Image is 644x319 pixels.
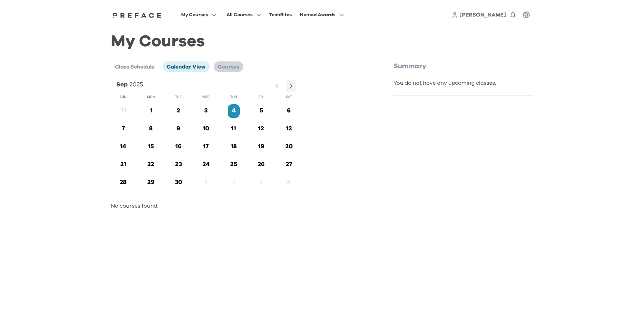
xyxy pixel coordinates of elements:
[226,11,253,19] span: All Courses
[255,178,267,187] p: 3
[200,106,212,115] p: 3
[175,95,182,99] span: Tue
[283,178,295,187] p: 4
[111,202,365,210] p: No courses found.
[181,11,208,19] span: My Courses
[298,10,346,19] button: Nomad Awards
[259,95,264,99] span: Fri
[283,124,295,133] p: 13
[115,64,154,70] span: Class Schedule
[117,160,129,169] p: 21
[459,11,506,19] a: [PERSON_NAME]
[172,124,184,133] p: 9
[283,160,295,169] p: 27
[117,142,129,151] p: 14
[145,160,157,169] p: 22
[111,12,163,18] a: Preface Logo
[129,80,143,89] p: 2025
[228,106,240,115] p: 4
[172,160,184,169] p: 23
[117,106,129,115] p: 31
[255,106,267,115] p: 5
[269,11,292,19] div: TechBites
[172,142,184,151] p: 16
[117,124,129,133] p: 7
[200,124,212,133] p: 10
[116,80,128,89] p: Sep
[300,11,335,19] span: Nomad Awards
[283,106,295,115] p: 6
[111,38,533,45] h1: My Courses
[167,64,206,70] span: Calendar View
[224,10,263,19] button: All Courses
[145,106,157,115] p: 1
[172,106,184,115] p: 2
[147,95,155,99] span: Mon
[145,142,157,151] p: 15
[145,124,157,133] p: 8
[255,124,267,133] p: 12
[228,124,240,133] p: 11
[179,10,218,19] button: My Courses
[200,142,212,151] p: 17
[459,12,506,18] span: [PERSON_NAME]
[145,178,157,187] p: 29
[283,142,295,151] p: 20
[255,160,267,169] p: 26
[202,95,210,99] span: Wed
[200,160,212,169] p: 24
[393,61,533,71] p: Summary
[228,178,240,187] p: 2
[200,178,212,187] p: 1
[393,79,533,87] div: You do not have any upcoming classes.
[228,142,240,151] p: 18
[230,95,237,99] span: Thu
[218,64,239,70] span: Courses
[117,178,129,187] p: 28
[228,160,240,169] p: 25
[120,95,126,99] span: Sun
[111,12,163,18] img: Preface Logo
[286,95,292,99] span: Sat
[255,142,267,151] p: 19
[172,178,184,187] p: 30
